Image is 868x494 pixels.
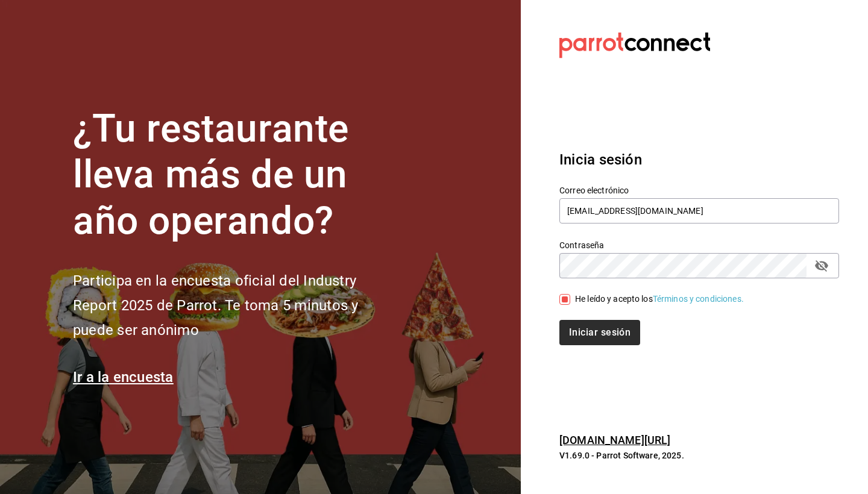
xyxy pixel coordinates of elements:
input: Ingresa tu correo electrónico [559,198,839,224]
h3: Inicia sesión [559,149,839,170]
a: [DOMAIN_NAME][URL] [559,434,670,446]
a: Términos y condiciones. [653,294,744,304]
div: He leído y acepto los [575,293,744,305]
h1: ¿Tu restaurante lleva más de un año operando? [73,106,398,245]
a: Ir a la encuesta [73,369,174,386]
p: V1.69.0 - Parrot Software, 2025. [559,449,839,461]
label: Correo electrónico [559,186,839,194]
button: Iniciar sesión [559,320,640,345]
h2: Participa en la encuesta oficial del Industry Report 2025 de Parrot. Te toma 5 minutos y puede se... [73,269,398,342]
button: passwordField [811,255,832,276]
label: Contraseña [559,240,839,249]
